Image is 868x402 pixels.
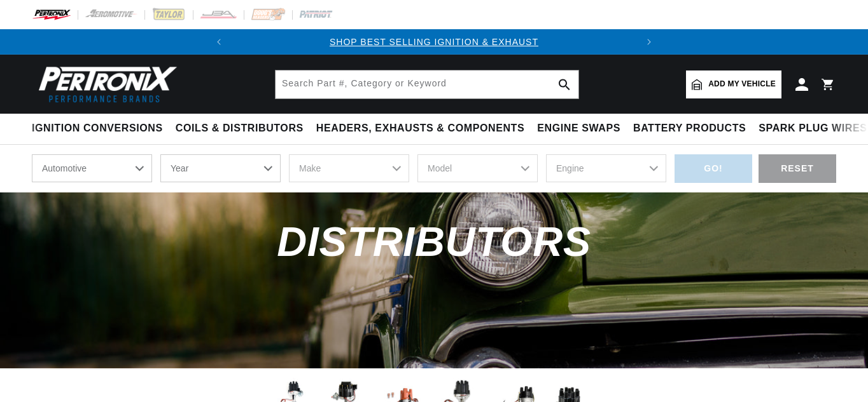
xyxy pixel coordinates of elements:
[32,114,169,144] summary: Ignition Conversions
[686,70,781,98] a: Add my vehicle
[759,122,867,135] span: Spark Plug Wires
[160,154,281,182] select: Year
[531,114,627,144] summary: Engine Swaps
[546,154,666,182] select: Engine
[169,114,310,144] summary: Coils & Distributors
[417,154,538,182] select: Model
[330,37,538,47] a: SHOP BEST SELLING IGNITION & EXHAUST
[176,122,304,135] span: Coils & Distributors
[708,78,776,90] span: Add my vehicle
[32,154,152,182] select: Ride Type
[232,35,636,49] div: Announcement
[537,122,620,135] span: Engine Swaps
[32,122,163,135] span: Ignition Conversions
[316,122,524,135] span: Headers, Exhausts & Components
[310,114,531,144] summary: Headers, Exhausts & Components
[289,154,409,182] select: Make
[550,70,578,98] button: search button
[32,62,178,106] img: Pertronix
[232,35,636,49] div: 1 of 2
[277,218,591,265] span: Distributors
[276,70,578,98] input: Search Part #, Category or Keyword
[206,29,232,55] button: Translation missing: en.sections.announcements.previous_announcement
[633,122,746,135] span: Battery Products
[759,154,836,183] div: RESET
[627,114,752,144] summary: Battery Products
[636,29,662,55] button: Translation missing: en.sections.announcements.next_announcement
